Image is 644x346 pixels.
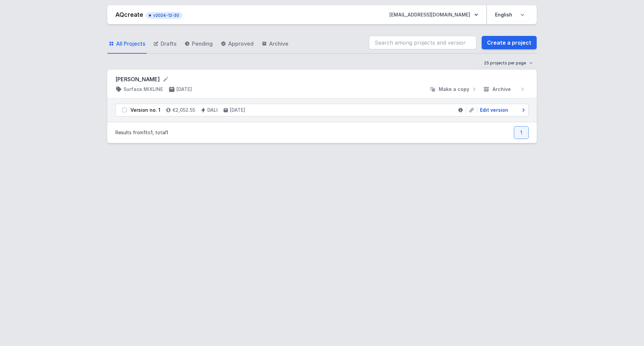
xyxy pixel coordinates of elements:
span: All Projects [116,40,145,48]
span: Pending [192,40,213,48]
p: Results from to , total [115,129,168,136]
h4: [DATE] [230,107,245,113]
select: Choose language [491,9,529,21]
button: Archive [480,86,529,93]
span: Approved [228,40,254,48]
input: Search among projects and versions... [369,36,476,49]
span: Archive [492,86,511,93]
span: 1 [151,130,153,135]
div: Version no. 1 [130,107,160,113]
a: All Projects [107,34,147,54]
button: Make a copy [427,86,480,93]
span: Edit version [480,107,508,113]
a: Pending [183,34,214,54]
a: Drafts [152,34,178,54]
h4: Surface MIXLINE [123,86,163,93]
h4: €2,052.55 [172,107,195,113]
h4: DALI [207,107,218,113]
a: Archive [260,34,290,54]
img: draft.svg [121,107,128,113]
span: Archive [269,40,288,48]
a: AQcreate [115,11,143,18]
button: v2024-12-30 [146,11,182,19]
button: [EMAIL_ADDRESS][DOMAIN_NAME] [384,9,484,21]
form: [PERSON_NAME] [115,75,529,83]
a: Approved [219,34,255,54]
span: v2024-12-30 [149,13,179,18]
span: 1 [166,130,168,135]
button: Rename project [162,76,169,83]
a: 1 [514,126,529,139]
span: Drafts [161,40,176,48]
a: Create a project [482,36,537,49]
span: 1 [144,130,146,135]
h4: [DATE] [176,86,192,93]
a: Edit version [477,107,526,113]
span: Make a copy [439,86,469,93]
